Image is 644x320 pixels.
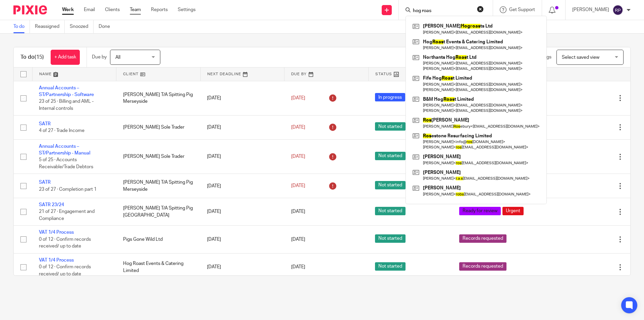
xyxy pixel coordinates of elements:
[412,8,473,14] input: Search
[35,20,65,33] a: Reassigned
[562,55,599,60] span: Select saved view
[39,144,90,155] a: Annual Accounts – ST/Partnership - Manual
[375,207,406,215] span: Not started
[291,154,305,159] span: [DATE]
[375,122,406,131] span: Not started
[291,237,305,242] span: [DATE]
[39,99,94,111] span: 23 of 25 · Billing and AML - Internal controls
[375,93,405,101] span: In progress
[151,6,168,13] a: Reports
[477,6,484,12] button: Clear
[200,174,284,198] td: [DATE]
[116,198,201,225] td: [PERSON_NAME] T/A Spitting Pig [GEOGRAPHIC_DATA]
[39,209,95,221] span: 21 of 27 · Engagement and Compliance
[459,262,506,271] span: Records requested
[572,6,609,13] p: [PERSON_NAME]
[178,6,196,13] a: Settings
[13,5,47,14] img: Pixie
[291,184,305,188] span: [DATE]
[200,116,284,139] td: [DATE]
[130,6,141,13] a: Team
[39,258,74,263] a: VAT 1/4 Process
[459,234,506,243] span: Records requested
[116,226,201,253] td: Pigs Gone Wild Ltd
[39,187,97,192] span: 23 of 27 · Completion part 1
[116,116,201,139] td: [PERSON_NAME] Sole Trader
[39,86,94,97] a: Annual Accounts – ST/Partnership - Software
[62,6,74,13] a: Work
[116,139,201,174] td: [PERSON_NAME] Sole Trader
[502,207,524,215] span: Urgent
[116,253,201,281] td: Hog Roast Events & Catering Limited
[13,20,30,33] a: To do
[375,181,406,189] span: Not started
[39,237,91,249] span: 0 of 12 · Confirm records received/ up to date
[375,152,406,160] span: Not started
[200,81,284,116] td: [DATE]
[115,55,120,60] span: All
[39,180,51,185] a: SATR
[200,253,284,281] td: [DATE]
[116,174,201,198] td: [PERSON_NAME] T/A Spitting Pig Merseyside
[84,6,95,13] a: Email
[459,207,501,215] span: Ready for review
[39,122,51,126] a: SATR
[99,20,115,33] a: Done
[105,6,120,13] a: Clients
[291,210,305,214] span: [DATE]
[200,226,284,253] td: [DATE]
[39,202,64,207] a: SATR 23/24
[39,129,85,133] span: 4 of 27 · Trade Income
[116,81,201,116] td: [PERSON_NAME] T/A Spitting Pig Merseyside
[200,139,284,174] td: [DATE]
[39,158,93,170] span: 5 of 25 · Accounts Receivable/Trade Debtors
[291,96,305,100] span: [DATE]
[70,20,94,33] a: Snoozed
[35,54,44,60] span: (15)
[39,230,74,235] a: VAT 1/4 Process
[39,265,91,276] span: 0 of 12 · Confirm records received/ up to date
[20,54,44,61] h1: To do
[612,5,623,15] img: svg%3E
[51,50,80,65] a: + Add task
[92,54,107,60] p: Due by
[375,234,406,243] span: Not started
[375,262,406,271] span: Not started
[200,198,284,225] td: [DATE]
[291,265,305,270] span: [DATE]
[291,125,305,130] span: [DATE]
[509,7,535,12] span: Get Support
